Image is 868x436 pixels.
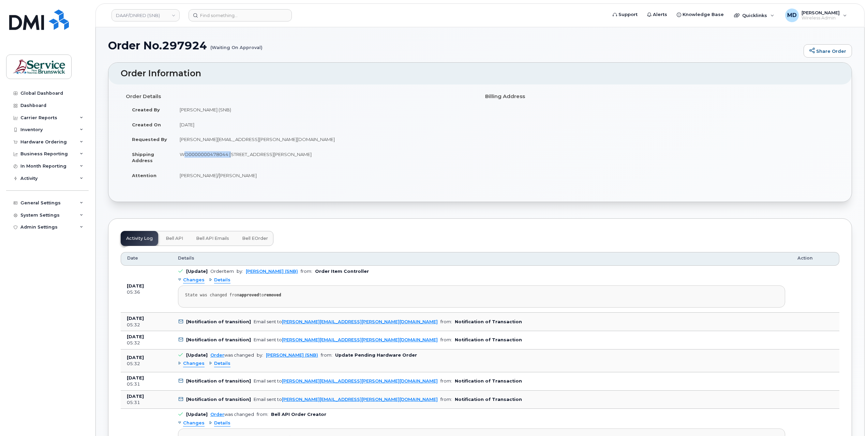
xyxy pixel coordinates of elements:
[132,122,161,127] strong: Created On
[214,360,230,367] span: Details
[127,322,166,328] div: 05:32
[132,173,156,178] strong: Attention
[242,236,268,241] span: Bell eOrder
[127,400,166,406] div: 05:31
[455,397,522,402] b: Notification of Transaction
[196,236,229,241] span: Bell API Emails
[210,353,224,358] a: Order
[121,69,839,78] h2: Order Information
[266,353,318,358] a: [PERSON_NAME] (SNB)
[301,269,312,274] span: from:
[210,412,224,417] a: Order
[127,361,166,367] div: 05:32
[132,137,167,142] strong: Requested By
[174,168,475,183] td: [PERSON_NAME]/[PERSON_NAME]
[127,316,144,321] b: [DATE]
[127,255,138,261] span: Date
[183,277,205,283] span: Changes
[210,269,234,274] div: OrderItem
[127,289,166,295] div: 05:36
[321,353,332,358] span: from:
[132,152,154,163] strong: Shipping Address
[127,283,144,289] b: [DATE]
[127,375,144,380] b: [DATE]
[185,293,778,298] div: State was changed from to
[127,355,144,360] b: [DATE]
[335,353,417,358] b: Update Pending Hardware Order
[254,378,438,384] div: Email sent to
[282,319,438,324] a: [PERSON_NAME][EMAIL_ADDRESS][PERSON_NAME][DOMAIN_NAME]
[174,147,475,168] td: WO0000000478044 [STREET_ADDRESS][PERSON_NAME]
[108,40,800,51] h1: Order No.297924
[264,293,281,297] strong: removed
[186,397,251,402] b: [Notification of transition]
[210,40,263,50] small: (Waiting On Approval)
[174,102,475,117] td: [PERSON_NAME] (SNB)
[804,44,852,58] a: Share Order
[282,378,438,384] a: [PERSON_NAME][EMAIL_ADDRESS][PERSON_NAME][DOMAIN_NAME]
[237,269,243,274] span: by:
[174,132,475,147] td: [PERSON_NAME][EMAIL_ADDRESS][PERSON_NAME][DOMAIN_NAME]
[186,378,251,384] b: [Notification of transition]
[127,381,166,387] div: 05:31
[132,107,160,112] strong: Created By
[186,337,251,342] b: [Notification of transition]
[440,319,452,324] span: from:
[183,360,205,367] span: Changes
[127,334,144,339] b: [DATE]
[254,319,438,324] div: Email sent to
[254,337,438,342] div: Email sent to
[254,397,438,402] div: Email sent to
[210,353,254,358] div: was changed
[186,353,208,358] b: [Update]
[214,420,230,426] span: Details
[440,378,452,384] span: from:
[210,412,254,417] div: was changed
[440,397,452,402] span: from:
[282,337,438,342] a: [PERSON_NAME][EMAIL_ADDRESS][PERSON_NAME][DOMAIN_NAME]
[246,269,298,274] a: [PERSON_NAME] (SNB)
[186,412,208,417] b: [Update]
[174,117,475,132] td: [DATE]
[166,236,183,241] span: Bell API
[186,319,251,324] b: [Notification of transition]
[257,412,268,417] span: from:
[183,420,205,426] span: Changes
[455,378,522,384] b: Notification of Transaction
[485,94,834,99] h4: Billing Address
[315,269,369,274] b: Order Item Controller
[178,255,194,261] span: Details
[126,94,475,99] h4: Order Details
[127,394,144,399] b: [DATE]
[440,337,452,342] span: from:
[127,340,166,346] div: 05:32
[282,397,438,402] a: [PERSON_NAME][EMAIL_ADDRESS][PERSON_NAME][DOMAIN_NAME]
[455,319,522,324] b: Notification of Transaction
[257,353,263,358] span: by:
[455,337,522,342] b: Notification of Transaction
[271,412,326,417] b: Bell API Order Creator
[791,252,839,266] th: Action
[214,277,230,283] span: Details
[239,293,259,297] strong: approved
[186,269,208,274] b: [Update]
